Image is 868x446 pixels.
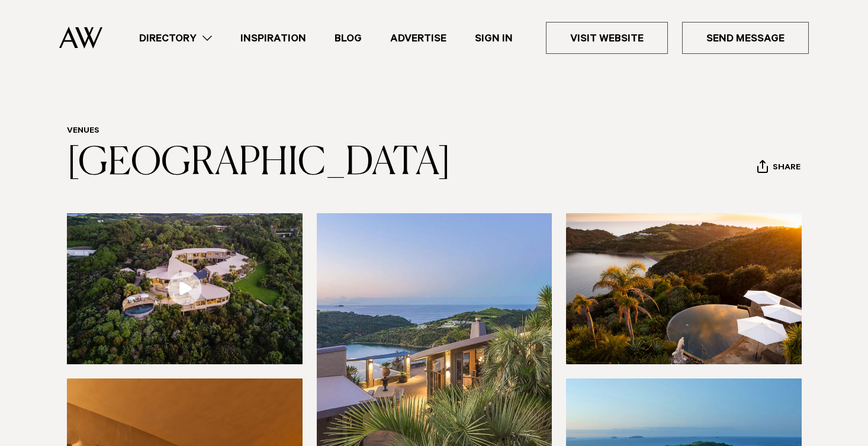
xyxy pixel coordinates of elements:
[461,30,527,46] a: Sign In
[682,22,809,54] a: Send Message
[67,127,99,136] a: Venues
[226,30,320,46] a: Inspiration
[125,30,226,46] a: Directory
[757,159,801,177] button: Share
[773,163,801,174] span: Share
[546,22,668,54] a: Visit Website
[67,145,451,182] a: [GEOGRAPHIC_DATA]
[566,213,802,364] img: Swimming pool at luxury resort on Waiheke Island
[376,30,461,46] a: Advertise
[320,30,376,46] a: Blog
[59,27,102,49] img: Auckland Weddings Logo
